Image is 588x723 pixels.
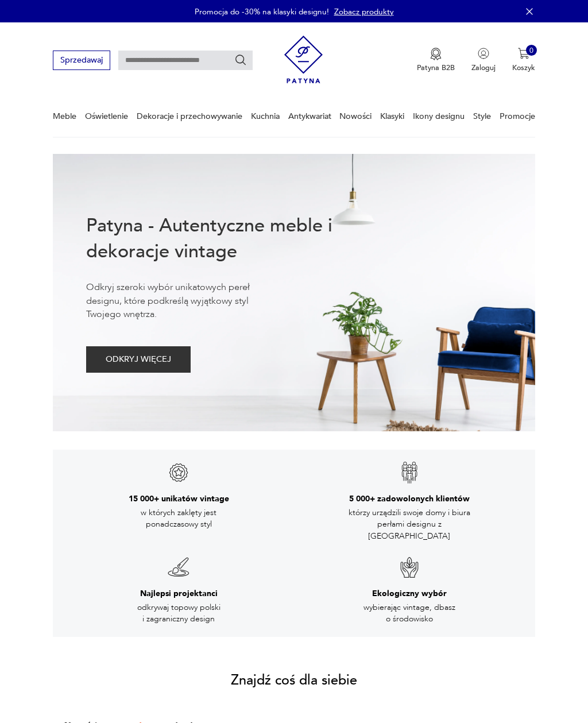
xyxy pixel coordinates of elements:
[471,63,496,73] p: Zaloguj
[129,493,229,505] h3: 15 000+ unikatów vintage
[137,96,242,136] a: Dekoracje i przechowywanie
[512,48,535,73] button: 0Koszyk
[413,96,465,136] a: Ikony designu
[195,6,329,17] p: Promocja do -30% na klasyki designu!
[86,281,283,321] p: Odkryj szeroki wybór unikatowych pereł designu, które podkreślą wyjątkowy styl Twojego wnętrza.
[417,63,455,73] p: Patyna B2B
[234,54,247,67] button: Szukaj
[512,63,535,73] p: Koszyk
[471,48,496,73] button: Zaloguj
[284,32,323,87] img: Patyna - sklep z meblami i dekoracjami vintage
[288,96,331,136] a: Antykwariat
[334,6,394,17] a: Zobacz produkty
[86,213,344,265] h1: Patyna - Autentyczne meble i dekoracje vintage
[339,96,372,136] a: Nowości
[53,57,110,64] a: Sprzedawaj
[478,48,489,59] img: Ikonka użytkownika
[398,556,421,579] img: Znak gwarancji jakości
[473,96,491,136] a: Style
[86,346,191,373] button: ODKRYJ WIĘCEJ
[140,588,218,600] h3: Najlepsi projektanci
[398,461,421,484] img: Znak gwarancji jakości
[86,357,191,364] a: ODKRYJ WIĘCEJ
[372,588,447,600] h3: Ekologiczny wybór
[167,461,190,484] img: Znak gwarancji jakości
[430,48,442,60] img: Ikona medalu
[500,96,535,136] a: Promocje
[115,507,242,531] p: w których zaklęty jest ponadczasowy styl
[53,96,76,136] a: Meble
[115,602,242,625] p: odkrywaj topowy polski i zagraniczny design
[526,45,537,56] div: 0
[380,96,404,136] a: Klasyki
[518,48,529,59] img: Ikona koszyka
[346,507,473,542] p: którzy urządzili swoje domy i biura perłami designu z [GEOGRAPHIC_DATA]
[417,48,455,73] a: Ikona medaluPatyna B2B
[231,675,357,687] h2: Znajdź coś dla siebie
[167,556,190,579] img: Znak gwarancji jakości
[251,96,280,136] a: Kuchnia
[417,48,455,73] button: Patyna B2B
[349,493,470,505] h3: 5 000+ zadowolonych klientów
[346,602,473,625] p: wybierając vintage, dbasz o środowisko
[85,96,128,136] a: Oświetlenie
[53,51,110,69] button: Sprzedawaj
